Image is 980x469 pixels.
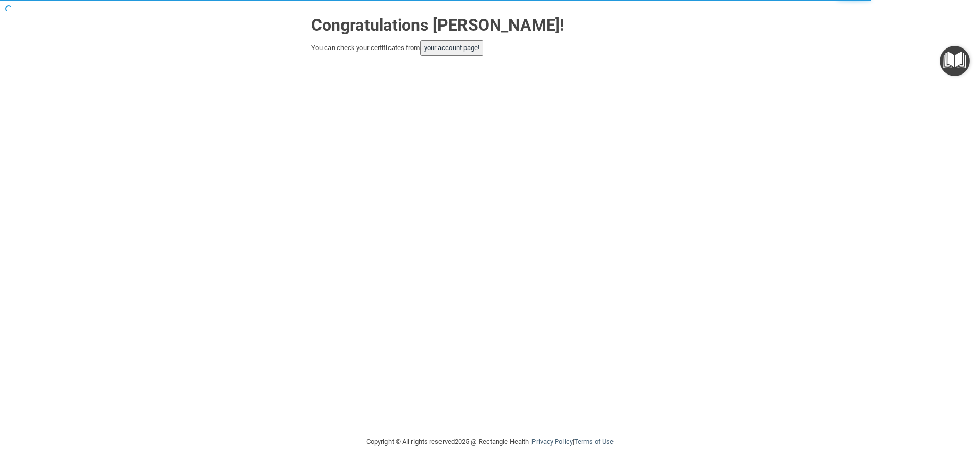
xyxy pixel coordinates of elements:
[532,438,572,446] a: Privacy Policy
[940,46,970,76] button: Open Resource Center
[424,44,480,52] a: your account page!
[304,426,676,458] div: Copyright © All rights reserved 2025 @ Rectangle Health | |
[311,15,565,35] strong: Congratulations [PERSON_NAME]!
[420,40,484,56] button: your account page!
[574,438,614,446] a: Terms of Use
[311,40,669,56] div: You can check your certificates from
